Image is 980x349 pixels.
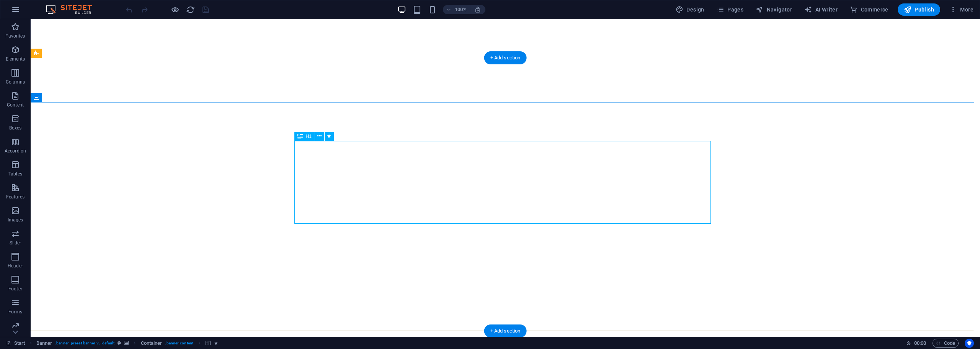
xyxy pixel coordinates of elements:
button: Design [673,3,707,16]
span: . banner-content [165,339,193,348]
p: Header [8,263,23,269]
span: H1 [306,134,312,139]
span: Click to select. Double-click to edit [205,339,211,348]
span: 00 00 [914,339,926,348]
span: . banner .preset-banner-v3-default [55,339,114,348]
p: Content [7,102,24,108]
span: Click to select. Double-click to edit [36,339,52,348]
p: Forms [8,309,22,315]
i: Reload page [186,5,195,14]
p: Columns [6,79,25,85]
button: Usercentrics [965,339,974,348]
button: Pages [714,3,746,16]
span: Code [936,339,955,348]
button: 100% [443,5,470,14]
p: Accordion [5,148,26,154]
i: This element contains a background [124,341,129,345]
span: Publish [904,6,934,13]
a: Click to cancel selection. Double-click to open Pages [6,339,25,348]
button: Navigator [753,3,795,16]
span: Commerce [850,6,889,13]
span: Design [676,6,704,13]
i: This element is a customizable preset [118,341,121,345]
h6: 100% [454,5,467,14]
p: Tables [8,171,22,177]
i: On resize automatically adjust zoom level to fit chosen device. [474,6,481,13]
p: Features [6,194,24,200]
p: Images [8,217,23,223]
span: Pages [717,6,743,13]
h6: Session time [906,339,926,348]
button: reload [186,5,195,14]
button: More [946,3,977,16]
i: Element contains an animation [214,341,218,345]
div: + Add section [484,324,527,338]
nav: breadcrumb [36,339,218,348]
button: Commerce [847,3,892,16]
p: Boxes [9,125,22,131]
span: More [949,6,973,13]
button: AI Writer [801,3,841,16]
button: Click here to leave preview mode and continue editing [170,5,180,14]
p: Slider [10,240,21,246]
button: Code [933,339,959,348]
img: Editor Logo [44,5,101,14]
p: Elements [6,56,25,62]
span: Click to select. Double-click to edit [141,339,162,348]
div: + Add section [484,51,527,64]
span: AI Writer [804,6,838,13]
p: Favorites [5,33,25,39]
span: Navigator [756,6,792,13]
button: Publish [898,3,940,16]
div: Design (Ctrl+Alt+Y) [673,3,707,16]
p: Footer [8,286,22,292]
span: : [920,340,921,346]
